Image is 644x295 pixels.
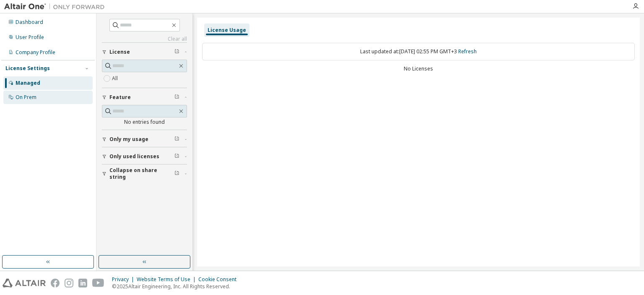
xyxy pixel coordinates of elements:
img: facebook.svg [51,279,60,287]
div: Cookie Consent [198,276,241,283]
span: License [109,49,130,55]
p: © 2025 Altair Engineering, Inc. All Rights Reserved. [112,283,241,290]
a: Clear all [102,36,187,42]
label: All [112,73,119,84]
div: No entries found [102,119,187,125]
div: Managed [16,80,40,86]
span: Feature [109,94,131,101]
span: Clear filter [174,49,179,55]
span: Collapse on share string [109,167,174,180]
img: linkedin.svg [78,279,87,287]
span: Only my usage [109,136,148,143]
div: Company Profile [16,49,55,56]
button: Collapse on share string [102,164,187,183]
div: Privacy [112,276,137,283]
img: instagram.svg [65,279,73,287]
button: Only used licenses [102,147,187,166]
img: youtube.svg [92,279,104,287]
span: Clear filter [174,94,179,101]
span: Clear filter [174,136,179,143]
a: Refresh [458,48,477,55]
span: Clear filter [174,170,179,177]
div: No Licenses [202,65,635,72]
img: Altair One [4,3,109,11]
div: Website Terms of Use [137,276,198,283]
div: User Profile [16,34,44,41]
div: Dashboard [16,19,43,26]
button: License [102,43,187,61]
span: Clear filter [174,153,179,160]
div: License Settings [5,65,50,72]
span: Only used licenses [109,153,159,160]
div: Last updated at: [DATE] 02:55 PM GMT+3 [202,43,635,60]
img: altair_logo.svg [3,279,46,287]
div: License Usage [208,27,246,34]
div: On Prem [16,94,36,101]
button: Only my usage [102,130,187,149]
button: Feature [102,88,187,107]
